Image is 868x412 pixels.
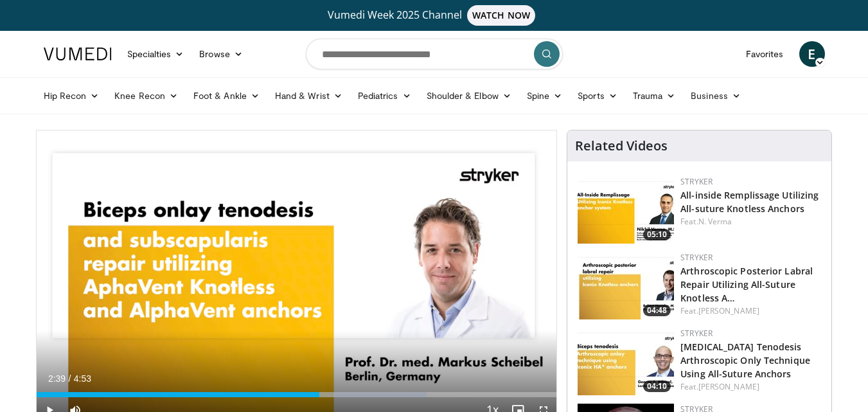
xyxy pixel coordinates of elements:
[467,5,535,26] span: WATCH NOW
[306,39,563,69] input: Search topics, interventions
[680,189,819,215] a: All-inside Remplissage Utilizing All-suture Knotless Anchors
[680,176,713,187] a: Stryker
[799,41,825,67] a: E
[680,341,810,380] a: [MEDICAL_DATA] Tenodesis Arthroscopic Only Technique Using All-Suture Anchors
[575,138,668,154] h4: Related Videos
[578,176,674,244] a: 05:10
[698,381,759,392] a: [PERSON_NAME]
[578,328,674,395] a: 04:10
[680,216,821,228] div: Feat.
[578,252,674,319] img: d2f6a426-04ef-449f-8186-4ca5fc42937c.150x105_q85_crop-smart_upscale.jpg
[74,373,91,384] span: 4:53
[578,252,674,319] a: 04:48
[683,83,748,109] a: Business
[46,5,823,26] a: Vumedi Week 2025 ChannelWATCH NOW
[698,305,759,316] a: [PERSON_NAME]
[37,392,557,397] div: Progress Bar
[36,83,107,109] a: Hip Recon
[698,216,732,227] a: N. Verma
[680,328,713,339] a: Stryker
[48,373,66,384] span: 2:39
[191,41,251,67] a: Browse
[643,381,671,392] span: 04:10
[267,83,350,109] a: Hand & Wrist
[107,83,186,109] a: Knee Recon
[643,229,671,240] span: 05:10
[680,305,821,317] div: Feat.
[680,265,813,304] a: Arthroscopic Posterior Labral Repair Utilizing All-Suture Knotless A…
[120,41,192,67] a: Specialties
[738,41,792,67] a: Favorites
[578,328,674,395] img: dd3c9599-9b8f-4523-a967-19256dd67964.150x105_q85_crop-smart_upscale.jpg
[680,381,821,393] div: Feat.
[44,48,112,60] img: VuMedi Logo
[519,83,570,109] a: Spine
[69,373,71,384] span: /
[186,83,267,109] a: Foot & Ankle
[625,83,684,109] a: Trauma
[419,83,519,109] a: Shoulder & Elbow
[643,305,671,316] span: 04:48
[570,83,625,109] a: Sports
[350,83,419,109] a: Pediatrics
[680,252,713,263] a: Stryker
[578,176,674,244] img: 0dbaa052-54c8-49be-8279-c70a6c51c0f9.150x105_q85_crop-smart_upscale.jpg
